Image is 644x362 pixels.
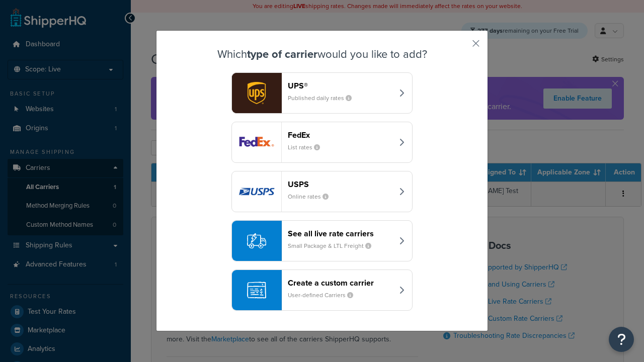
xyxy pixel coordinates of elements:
img: icon-carrier-liverate-becf4550.svg [247,231,266,250]
small: User-defined Carriers [288,291,361,300]
img: icon-carrier-custom-c93b8a24.svg [247,281,266,300]
button: usps logoUSPSOnline rates [231,171,413,212]
img: ups logo [232,73,281,113]
img: usps logo [232,171,281,212]
small: Small Package & LTL Freight [288,241,379,250]
strong: type of carrier [247,46,317,62]
header: FedEx [288,130,393,140]
button: See all live rate carriersSmall Package & LTL Freight [231,220,413,261]
small: List rates [288,143,328,152]
header: UPS® [288,81,393,90]
img: fedEx logo [232,122,281,162]
header: See all live rate carriers [288,229,393,238]
header: Create a custom carrier [288,278,393,288]
small: Published daily rates [288,94,360,103]
header: USPS [288,179,393,189]
button: ups logoUPS®Published daily rates [231,72,413,114]
button: fedEx logoFedExList rates [231,122,413,163]
button: Open Resource Center [609,327,634,352]
h3: Which would you like to add? [182,48,462,60]
small: Online rates [288,192,337,201]
button: Create a custom carrierUser-defined Carriers [231,269,413,311]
